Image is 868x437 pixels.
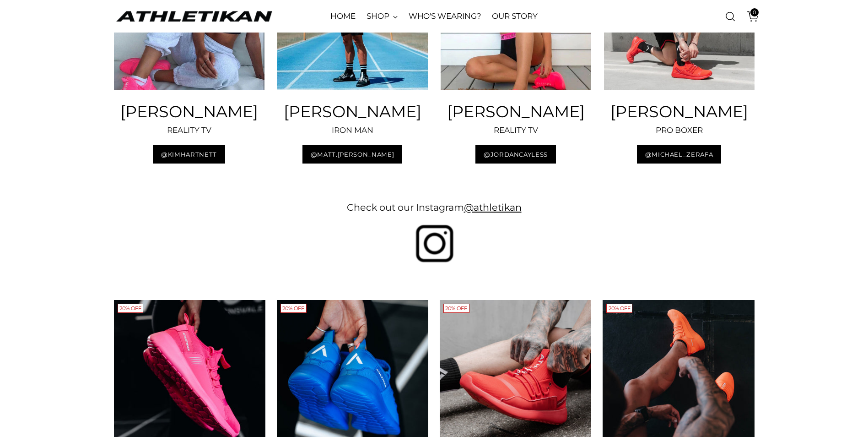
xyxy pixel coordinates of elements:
[637,145,721,164] button: @MICHAEL_ZERAFA
[441,103,591,120] h3: [PERSON_NAME]
[441,125,591,137] p: REALITY TV
[277,103,428,120] h3: [PERSON_NAME]
[604,125,755,137] p: PRO BOXER
[114,9,274,23] a: ATHLETIKAN
[721,7,739,26] a: Open search modal
[114,125,264,137] p: REALITY TV
[274,200,594,214] p: Check out our Instagram
[302,145,402,164] button: @MATT.[PERSON_NAME]
[161,150,217,159] span: @KIMHARTNETT
[645,150,713,159] span: @MICHAEL_ZERAFA
[330,6,356,27] a: HOME
[475,145,555,164] button: @JORDANCAYLESS
[492,6,537,27] a: OUR STORY
[311,150,394,159] span: @MATT.[PERSON_NAME]
[367,6,398,27] a: SHOP
[114,103,264,120] h3: [PERSON_NAME]
[604,103,755,120] h3: [PERSON_NAME]
[740,7,759,26] a: Open cart modal
[464,202,522,213] a: @athletikan
[484,150,548,159] span: @JORDANCAYLESS
[409,6,481,27] a: WHO'S WEARING?
[277,125,428,137] p: IRON MAN
[153,145,225,164] button: @KIMHARTNETT
[750,8,759,16] span: 0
